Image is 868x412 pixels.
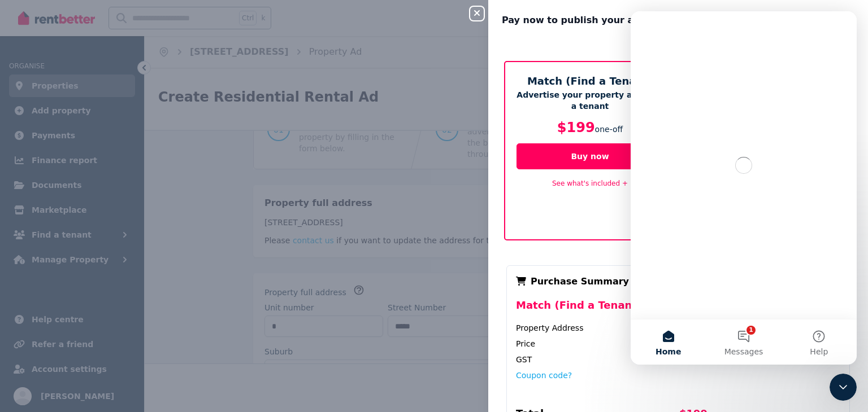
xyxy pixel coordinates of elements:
[516,354,677,365] div: GST
[517,143,663,169] button: Buy now
[516,275,840,288] div: Purchase Summary
[830,374,857,401] iframe: Intercom live chat
[516,297,840,322] div: Match (Find a Tenant)
[516,322,677,334] div: Property Address
[557,120,595,135] span: $199
[516,370,572,381] button: Coupon code?
[502,14,640,27] span: Pay now to publish your ad
[595,125,623,134] span: one-off
[516,338,677,349] div: Price
[631,11,857,365] iframe: Intercom live chat
[517,89,663,112] p: Advertise your property and find a tenant
[552,179,628,187] a: See what's included +
[517,73,663,89] h5: Match (Find a Tenant)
